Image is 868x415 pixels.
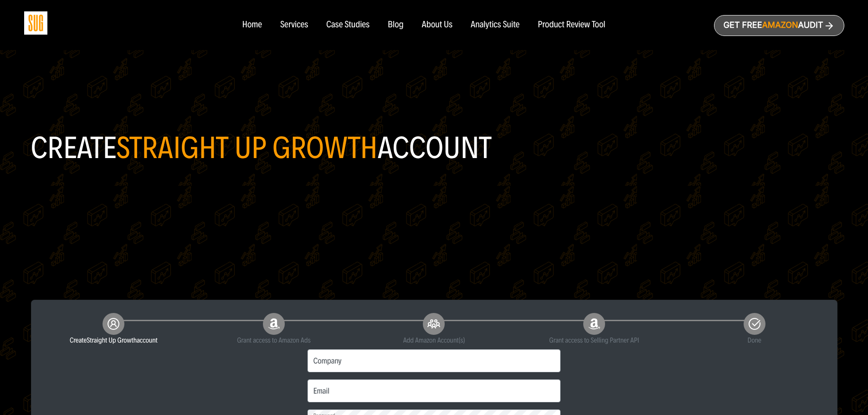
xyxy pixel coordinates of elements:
a: Product Review Tool [538,20,605,30]
span: Straight Up Growth [87,336,137,344]
small: Grant access to Amazon Ads [200,335,347,346]
h1: Create account [31,134,837,162]
input: Email [308,379,561,402]
span: Straight Up Growth [116,130,377,166]
a: Case Studies [326,20,370,30]
a: Blog [388,20,404,30]
small: Create account [41,335,187,346]
a: Home [242,20,262,30]
small: Done [681,335,828,346]
img: Sug [24,11,47,35]
a: About Us [422,20,453,30]
a: Get freeAmazonAudit [714,15,844,36]
span: Amazon [762,20,798,30]
a: Services [280,20,308,30]
small: Grant access to Selling Partner API [521,335,668,346]
a: Analytics Suite [471,20,519,30]
input: Company [308,349,561,372]
small: Add Amazon Account(s) [361,335,508,346]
